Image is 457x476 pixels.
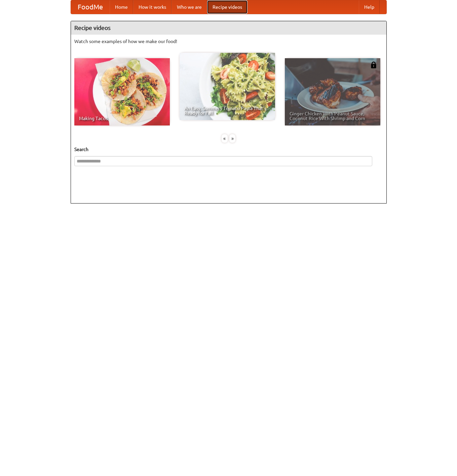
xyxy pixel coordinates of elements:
a: Home [110,0,133,14]
a: How it works [133,0,172,14]
span: Making Tacos [79,116,165,121]
a: Help [359,0,380,14]
div: « [222,134,228,143]
a: An Easy, Summery Tomato Pasta That's Ready for Fall [180,53,275,120]
p: Watch some examples of how we make our food! [74,38,383,45]
span: An Easy, Summery Tomato Pasta That's Ready for Fall [184,106,270,115]
a: FoodMe [71,0,110,14]
h4: Recipe videos [71,21,386,35]
a: Who we are [172,0,207,14]
a: Making Tacos [74,58,170,125]
a: Recipe videos [207,0,247,14]
div: » [229,134,235,143]
h5: Search [74,146,383,153]
img: 483408.png [370,62,377,68]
